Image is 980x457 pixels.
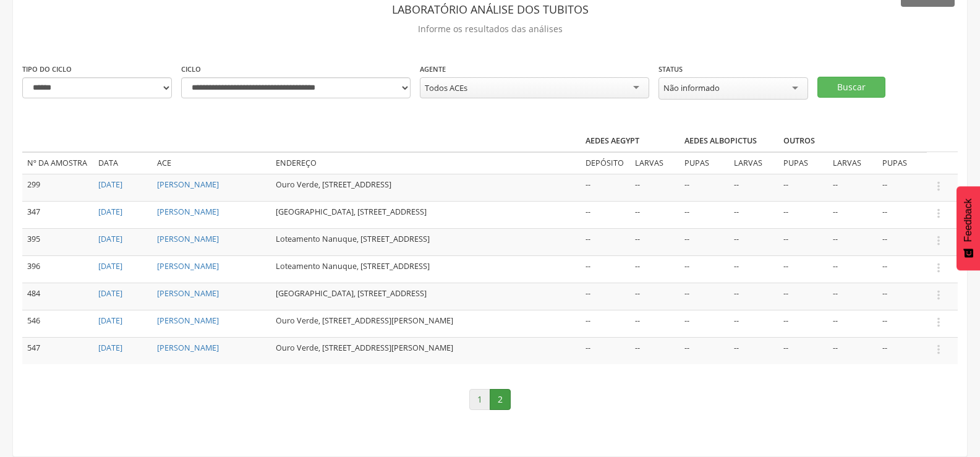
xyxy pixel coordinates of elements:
i:  [932,288,945,302]
td: -- [778,174,828,201]
td: -- [828,310,877,337]
td: -- [828,283,877,310]
a: [DATE] [98,315,122,326]
td: -- [630,310,680,337]
td: Ouro Verde, [STREET_ADDRESS][PERSON_NAME] [271,337,581,364]
td: -- [630,283,680,310]
td: Depósito [581,152,630,174]
td: -- [877,201,927,228]
label: Tipo do ciclo [22,64,72,74]
td: -- [729,174,778,201]
td: ACE [152,152,271,174]
td: Pupas [877,152,927,174]
td: -- [828,255,877,283]
td: Larvas [828,152,877,174]
a: [PERSON_NAME] [157,343,219,353]
td: 395 [22,228,93,255]
td: Larvas [729,152,778,174]
td: -- [680,228,729,255]
td: Loteamento Nanuque, [STREET_ADDRESS] [271,228,581,255]
p: Informe os resultados das análises [22,20,958,38]
label: Ciclo [181,64,201,74]
td: Ouro Verde, [STREET_ADDRESS][PERSON_NAME] [271,310,581,337]
button: Feedback - Mostrar pesquisa [957,186,980,270]
td: 396 [22,255,93,283]
th: Aedes albopictus [680,130,778,152]
a: [PERSON_NAME] [157,288,219,299]
td: -- [680,174,729,201]
a: [PERSON_NAME] [157,234,219,244]
td: Nº da amostra [22,152,93,174]
td: -- [729,255,778,283]
a: 2 [490,389,511,410]
td: 347 [22,201,93,228]
td: -- [877,174,927,201]
label: Agente [420,64,446,74]
td: Larvas [630,152,680,174]
td: -- [877,283,927,310]
td: -- [581,283,630,310]
td: -- [729,283,778,310]
a: [PERSON_NAME] [157,261,219,271]
a: [DATE] [98,234,122,244]
td: -- [680,310,729,337]
td: -- [581,228,630,255]
td: -- [828,337,877,364]
td: -- [680,201,729,228]
a: [DATE] [98,343,122,353]
a: [PERSON_NAME] [157,179,219,190]
td: -- [877,337,927,364]
td: -- [630,174,680,201]
td: -- [729,310,778,337]
i:  [932,343,945,356]
td: [GEOGRAPHIC_DATA], [STREET_ADDRESS] [271,201,581,228]
a: 1 [469,389,490,410]
i:  [932,234,945,247]
th: Outros [778,130,877,152]
td: -- [581,310,630,337]
td: [GEOGRAPHIC_DATA], [STREET_ADDRESS] [271,283,581,310]
td: -- [877,310,927,337]
div: Todos ACEs [425,82,467,93]
a: [PERSON_NAME] [157,315,219,326]
a: [PERSON_NAME] [157,207,219,217]
td: -- [729,337,778,364]
td: 299 [22,174,93,201]
td: Pupas [680,152,729,174]
a: [DATE] [98,207,122,217]
td: 546 [22,310,93,337]
td: Pupas [778,152,828,174]
td: -- [729,228,778,255]
td: 484 [22,283,93,310]
td: Endereço [271,152,581,174]
td: -- [778,283,828,310]
i:  [932,315,945,329]
td: Data [93,152,152,174]
td: Loteamento Nanuque, [STREET_ADDRESS] [271,255,581,283]
td: -- [778,310,828,337]
a: [DATE] [98,261,122,271]
td: -- [828,201,877,228]
button: Buscar [817,77,885,98]
td: -- [778,201,828,228]
a: [DATE] [98,288,122,299]
td: -- [778,337,828,364]
td: -- [877,255,927,283]
td: Ouro Verde, [STREET_ADDRESS] [271,174,581,201]
td: 547 [22,337,93,364]
i:  [932,179,945,193]
td: -- [630,255,680,283]
td: -- [680,255,729,283]
td: -- [729,201,778,228]
span: Feedback [963,199,974,242]
td: -- [680,337,729,364]
td: -- [581,174,630,201]
td: -- [877,228,927,255]
th: Aedes aegypt [581,130,680,152]
label: Status [658,64,683,74]
td: -- [828,228,877,255]
i:  [932,207,945,220]
td: -- [630,201,680,228]
a: [DATE] [98,179,122,190]
td: -- [581,255,630,283]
